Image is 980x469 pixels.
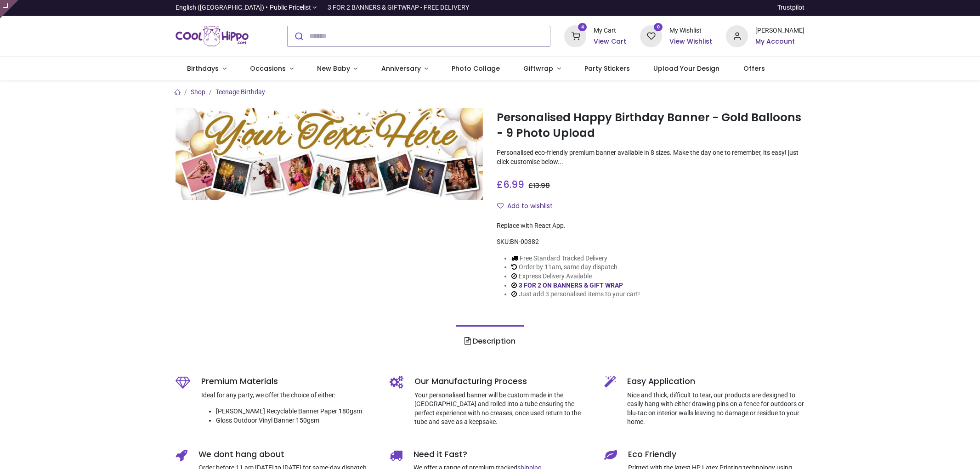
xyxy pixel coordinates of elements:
img: Cool Hippo [176,23,249,49]
div: SKU: [497,237,804,247]
p: Nice and thick, difficult to tear, our products are designed to easily hang with either drawing p... [627,391,805,427]
span: New Baby [317,64,350,73]
a: Trustpilot [777,3,804,12]
a: Giftwrap [512,57,573,81]
span: Photo Collage [452,64,500,73]
span: Anniversary [381,64,421,73]
div: My Wishlist [669,26,712,35]
p: Your personalised banner will be custom made in the [GEOGRAPHIC_DATA] and rolled into a tube ensu... [414,391,590,427]
a: Description [456,325,524,357]
li: Express Delivery Available [511,272,640,281]
a: View Wishlist [669,37,712,46]
span: Birthdays [187,64,219,73]
img: Personalised Happy Birthday Banner - Gold Balloons - 9 Photo Upload [176,108,483,200]
span: Occasions [250,64,286,73]
h5: Eco Friendly [628,449,805,460]
li: Order by 11am, same day dispatch [511,263,640,272]
a: My Account [755,37,804,46]
a: Occasions [238,57,305,81]
li: Just add 3 personalised items to your cart! [511,290,640,299]
span: £ [497,178,524,191]
a: New Baby [305,57,369,81]
div: My Cart [594,26,626,35]
span: Offers [743,64,765,73]
div: 3 FOR 2 BANNERS & GIFTWRAP - FREE DELIVERY [328,3,469,12]
div: [PERSON_NAME] [755,26,804,35]
span: BN-00382 [510,238,539,245]
span: Party Stickers [584,64,630,73]
a: 4 [564,32,586,39]
h5: Easy Application [627,376,805,387]
h5: We dont hang about [198,449,376,460]
a: Shop [191,88,205,96]
a: 0 [640,32,662,39]
span: Upload Your Design [653,64,719,73]
li: Gloss Outdoor Vinyl Banner 150gsm [216,416,376,425]
h1: Personalised Happy Birthday Banner - Gold Balloons - 9 Photo Upload [497,110,804,141]
a: English ([GEOGRAPHIC_DATA]) •Public Pricelist [176,3,317,12]
p: Ideal for any party, we offer the choice of either: [201,391,376,400]
button: Add to wishlistAdd to wishlist [497,198,561,214]
span: Public Pricelist [270,3,311,12]
button: Submit [288,26,309,46]
a: View Cart [594,37,626,46]
h5: Our Manufacturing Process [414,376,590,387]
sup: 4 [578,23,587,32]
li: [PERSON_NAME] Recyclable Banner Paper 180gsm [216,407,376,416]
p: Personalised eco-friendly premium banner available in 8 sizes. Make the day one to remember, its ... [497,148,804,166]
a: 3 FOR 2 ON BANNERS & GIFT WRAP [519,282,623,289]
a: Anniversary [369,57,440,81]
a: Teenage Birthday [215,88,265,96]
li: Free Standard Tracked Delivery [511,254,640,263]
a: Logo of Cool Hippo [176,23,249,49]
span: Giftwrap [523,64,553,73]
i: Add to wishlist [497,203,504,209]
span: 6.99 [503,178,524,191]
sup: 0 [654,23,663,32]
h5: Premium Materials [201,376,376,387]
a: Birthdays [176,57,238,81]
span: 13.98 [533,181,550,190]
span: £ [528,181,550,190]
h5: Need it Fast? [414,449,590,460]
div: Replace with React App. [497,221,804,231]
